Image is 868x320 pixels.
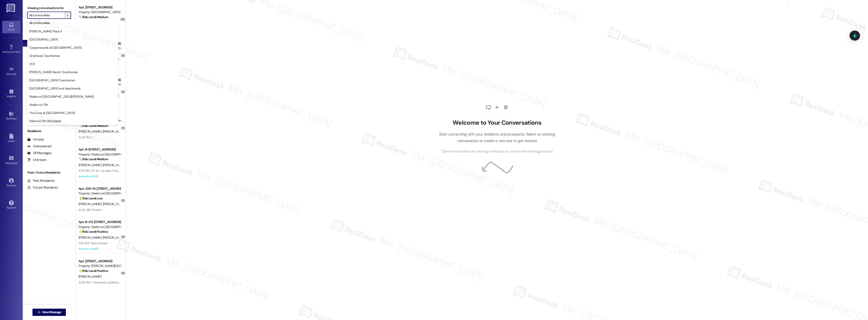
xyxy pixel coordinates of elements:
div: Apt. 2221~14, [STREET_ADDRESS] [79,186,121,191]
div: 10:42 AM: Thanks [79,208,102,212]
span: [PERSON_NAME] [103,129,125,133]
div: Property: [PERSON_NAME][GEOGRAPHIC_DATA] [79,264,121,268]
div: 10:13 AM: Oh ok. I do hear it during the day. Its ok I was just confused [79,169,168,173]
span: Copperwoods at [GEOGRAPHIC_DATA] [29,45,82,50]
span: Open conversations by clicking on inboxes or use the New Message button [441,149,553,154]
div: Unknown [27,158,47,162]
div: Property: Station at [GEOGRAPHIC_DATA][PERSON_NAME] [79,46,121,51]
span: [GEOGRAPHIC_DATA] [29,37,58,42]
span: Greyhawk Townhomes [29,53,60,58]
a: Templates • [2,155,20,167]
span: [PERSON_NAME] [103,202,125,206]
div: 12:29 PM: Y [79,135,93,139]
span: [PERSON_NAME] [79,235,103,240]
span: [PERSON_NAME] [79,202,103,206]
span: [PERSON_NAME] [103,163,125,167]
a: Support [2,199,20,211]
div: Past Residents [27,178,55,183]
div: Apt. B~[STREET_ADDRESS] [79,147,121,152]
a: Site Visit • [2,65,20,78]
span: [PERSON_NAME] [103,235,125,240]
div: Archived on [DATE] [78,174,121,179]
div: Apt. [STREET_ADDRESS] [79,259,121,264]
a: Buildings [2,110,20,122]
input: All communities [29,12,64,19]
div: Property: Station at [GEOGRAPHIC_DATA][PERSON_NAME] [79,152,121,157]
div: Unanswered [27,144,51,149]
span: New Message [42,310,61,315]
div: Property: Station at [GEOGRAPHIC_DATA][PERSON_NAME] [79,119,121,123]
img: ResiDesk Logo [7,4,16,12]
div: Apt. [STREET_ADDRESS] [79,5,121,10]
div: Prospects + Residents [23,26,76,30]
span: [PERSON_NAME] Place II [29,29,62,34]
p: Start connecting with your residents and prospects. Select an existing conversation or create a n... [432,131,562,144]
span: • [20,50,21,53]
div: Apt. B~212, [STREET_ADDRESS] [79,220,121,224]
a: Leads [2,132,20,145]
span: L59 [29,62,35,66]
div: Residents [23,129,76,133]
div: Past + Future Residents [23,170,76,175]
span: Wall and 17th Affordable [29,119,61,123]
strong: 💡 Risk Level: Low [79,196,103,200]
a: Insights • [2,88,20,100]
span: Station on 17th [29,102,48,107]
a: Account [2,177,20,189]
button: New Message [32,309,66,316]
div: All Messages [27,151,52,155]
a: Inbox [2,21,20,33]
div: Unread [27,137,44,142]
span: [PERSON_NAME] [79,129,103,133]
div: Apt. D~212, [STREET_ADDRESS] [79,41,121,46]
span: All communities [29,21,50,25]
strong: 🌟 Risk Level: Positive [79,269,108,273]
div: Property: Station at [GEOGRAPHIC_DATA][PERSON_NAME] [79,225,121,229]
strong: 🔧 Risk Level: Medium [79,157,108,161]
span: The Cove at [GEOGRAPHIC_DATA] [29,111,75,115]
span: [PERSON_NAME] [79,163,103,167]
div: Prospects [23,87,76,92]
span: [PERSON_NAME] [79,274,101,279]
span: • [17,161,18,164]
div: 12:34 PM: Y Extremely satisfied! Thank you for everything! [79,280,153,284]
strong: 🌟 Risk Level: Positive [79,230,108,234]
label: Viewing conversations for [27,5,71,12]
div: Property: Station at [GEOGRAPHIC_DATA][PERSON_NAME] [79,82,121,87]
h2: Welcome to Your Conversations [432,119,562,126]
div: Archived on [DATE] [78,246,121,252]
span: • [16,72,17,75]
strong: 🔧 Risk Level: Medium [79,15,108,19]
div: 1:06 PM: Okay thanks! [79,241,107,245]
span: Station at [GEOGRAPHIC_DATA][PERSON_NAME] [29,94,94,99]
span: [GEOGRAPHIC_DATA] and Apartments [29,86,81,91]
span: • [16,94,16,97]
i:  [37,310,41,314]
strong: 🔧 Risk Level: Medium [79,124,108,128]
div: Property: Station at [GEOGRAPHIC_DATA][PERSON_NAME] [79,191,121,196]
div: Future Residents [27,185,58,190]
span: [PERSON_NAME] Ranch Townhomes [29,70,78,74]
span: [GEOGRAPHIC_DATA] Townhomes [29,78,75,82]
i:  [66,13,69,17]
div: Property: [GEOGRAPHIC_DATA] [79,10,121,15]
